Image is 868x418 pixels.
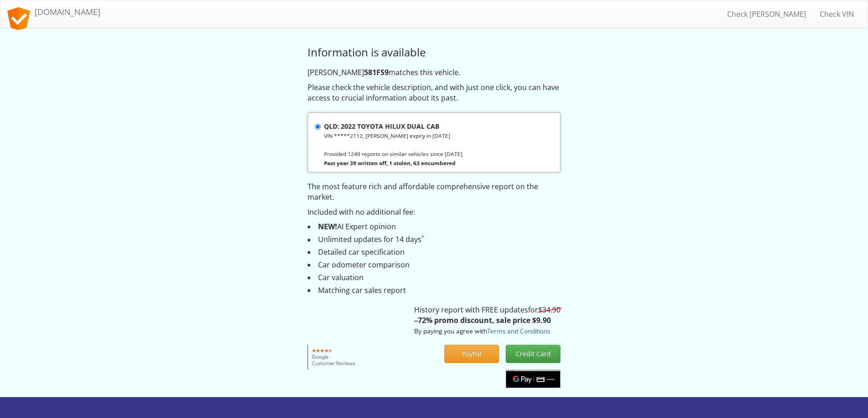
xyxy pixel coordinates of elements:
p: The most feature rich and affordable comprehensive report on the market. [308,181,560,202]
input: QLD: 2022 TOYOTA HILUX DUAL CAB VIN *****2112, [PERSON_NAME] expiry in [DATE] Provided 1249 repor... [315,124,321,130]
strong: NEW! [318,222,337,232]
li: Detailed car specification [308,247,560,257]
text: •••••• [546,377,554,382]
small: Provided 1249 reports on similar vehicles since [DATE] [324,150,462,157]
strong: QLD: 2022 TOYOTA HILUX DUAL CAB [324,122,439,131]
s: $34.90 [538,305,560,315]
strong: 581FS9 [364,67,389,77]
strong: –72% promo discount, sale price $9.90 [414,315,551,325]
strong: Past year 39 written off, 1 stolen, 63 encumbered [324,159,456,166]
p: Included with no additional fee: [308,207,560,217]
img: logo.svg [7,7,30,30]
a: Check [PERSON_NAME] [720,3,813,25]
li: AI Expert opinion [308,222,560,232]
li: Matching car sales report [308,285,560,296]
p: [PERSON_NAME] matches this vehicle. [308,67,560,78]
img: Google customer reviews [308,345,360,369]
button: Credit Card [506,345,560,363]
h3: Information is available [308,46,560,58]
p: Please check the vehicle description, and with just one click, you can have access to crucial inf... [308,82,560,103]
a: [DOMAIN_NAME] [0,0,107,23]
a: Terms and Conditions [487,327,550,335]
p: History report with FREE updates [414,305,560,336]
li: Unlimited updates for 14 days [308,234,560,245]
small: VIN *****2112, [PERSON_NAME] expiry in [DATE] [324,132,450,139]
button: PayPal [444,345,499,363]
small: By paying you agree with [414,327,550,335]
li: Car odometer comparison [308,260,560,270]
a: Check VIN [813,3,861,25]
button: Google Pay [506,370,560,388]
li: Car valuation [308,272,560,283]
span: for [528,305,560,315]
